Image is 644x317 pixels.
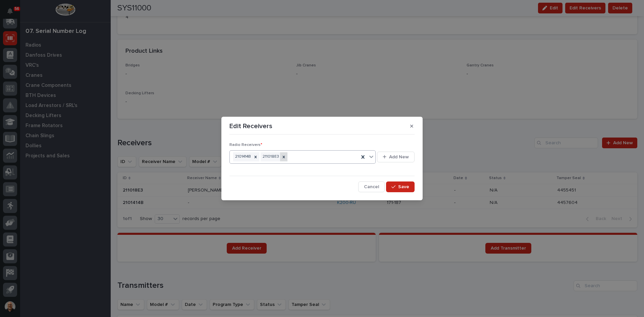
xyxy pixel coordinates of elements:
[389,154,409,160] span: Add New
[229,143,262,147] span: Radio Receivers
[398,184,409,190] span: Save
[386,181,415,192] button: Save
[229,122,272,130] p: Edit Receivers
[233,152,252,161] div: 2101414B
[358,181,385,192] button: Cancel
[377,152,415,162] button: Add New
[261,152,280,161] div: 211018E3
[364,184,379,190] span: Cancel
